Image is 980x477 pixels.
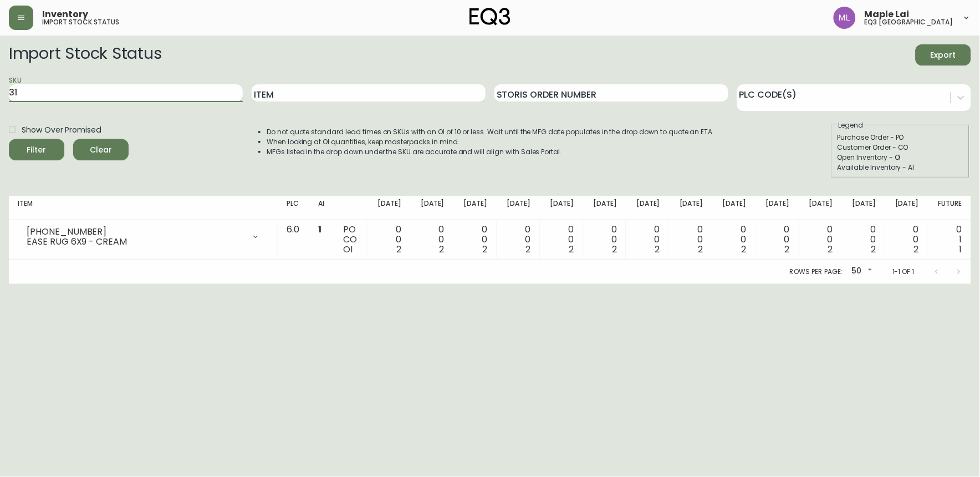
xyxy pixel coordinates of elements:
[506,225,531,255] div: 0 0
[808,225,833,255] div: 0 0
[42,19,119,26] h5: import stock status
[267,127,714,137] li: Do not quote standard lead times on SKUs with an OI of 10 or less. Wait until the MFG date popula...
[343,243,353,256] span: OI
[469,8,511,26] img: logo
[838,153,964,163] div: Open Inventory - OI
[914,243,919,256] span: 2
[834,7,856,29] img: 61e28cffcf8cc9f4e300d877dd684943
[569,243,574,256] span: 2
[343,225,358,255] div: PO CO
[9,44,161,65] h2: Import Stock Status
[828,243,833,256] span: 2
[583,196,626,220] th: [DATE]
[655,243,660,256] span: 2
[410,196,453,220] th: [DATE]
[440,243,445,256] span: 2
[549,225,574,255] div: 0 0
[483,243,488,256] span: 2
[591,225,617,255] div: 0 0
[396,243,401,256] span: 2
[526,243,531,256] span: 2
[865,19,953,26] h5: eq3 [GEOGRAPHIC_DATA]
[959,243,962,256] span: 1
[376,225,401,255] div: 0 0
[612,243,617,256] span: 2
[278,220,309,260] td: 6.0
[892,267,915,277] p: 1-1 of 1
[9,196,278,220] th: Item
[894,225,919,255] div: 0 0
[22,124,101,136] span: Show Over Promised
[9,139,64,160] button: Filter
[626,196,669,220] th: [DATE]
[871,243,876,256] span: 2
[73,139,129,160] button: Clear
[82,143,120,157] span: Clear
[669,196,712,220] th: [DATE]
[419,225,445,255] div: 0 0
[790,267,843,277] p: Rows per page:
[885,196,928,220] th: [DATE]
[712,196,756,220] th: [DATE]
[318,223,321,236] span: 1
[635,225,660,255] div: 0 0
[721,225,747,255] div: 0 0
[462,225,488,255] div: 0 0
[742,243,747,256] span: 2
[453,196,497,220] th: [DATE]
[764,225,790,255] div: 0 0
[678,225,703,255] div: 0 0
[756,196,799,220] th: [DATE]
[838,120,865,130] legend: Legend
[278,196,309,220] th: PLC
[309,196,334,220] th: AI
[540,196,583,220] th: [DATE]
[799,196,842,220] th: [DATE]
[916,44,971,65] button: Export
[928,196,971,220] th: Future
[367,196,410,220] th: [DATE]
[18,225,269,249] div: [PHONE_NUMBER]EASE RUG 6X9 - CREAM
[42,10,88,19] span: Inventory
[925,48,962,62] span: Export
[838,143,964,153] div: Customer Order - CO
[838,163,964,172] div: Available Inventory - AI
[267,147,714,157] li: MFGs listed in the drop down under the SKU are accurate and will align with Sales Portal.
[27,227,244,237] div: [PHONE_NUMBER]
[27,237,244,247] div: EASE RUG 6X9 - CREAM
[850,225,876,255] div: 0 0
[841,196,885,220] th: [DATE]
[267,137,714,147] li: When looking at OI quantities, keep masterpacks in mind.
[497,196,540,220] th: [DATE]
[838,133,964,143] div: Purchase Order - PO
[698,243,703,256] span: 2
[865,10,910,19] span: Maple Lai
[785,243,790,256] span: 2
[847,262,875,281] div: 50
[937,225,962,255] div: 0 1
